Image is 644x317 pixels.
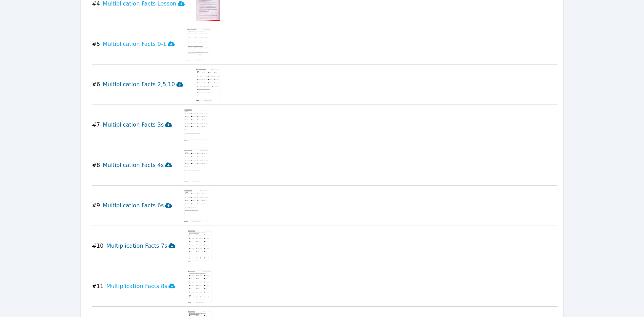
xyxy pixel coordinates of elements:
[103,80,183,89] h3: Multiplication Facts 2,5,10
[186,27,212,61] img: Multiplication Facts 0-1
[183,108,209,142] img: Multiplication Facts 3s
[194,67,221,102] img: Multiplication Facts 2,5,10
[186,229,213,263] img: Multiplication Facts 7s
[186,269,213,304] img: Multiplication Facts 8s
[106,242,175,250] h3: Multiplication Facts 7s
[106,282,175,290] h3: Multiplication Facts 8s
[92,161,100,169] span: # 8
[92,201,100,210] span: # 9
[92,148,178,182] button: #8Multiplication Facts 4s
[183,148,209,182] img: Multiplication Facts 4s
[103,201,172,210] h3: Multiplication Facts 6s
[103,40,175,48] h3: Multiplication Facts 0-1
[103,161,172,169] h3: Multiplication Facts 4s
[103,121,172,129] h3: Multiplication Facts 3s
[183,188,209,223] img: Multiplication Facts 6s
[92,67,189,102] button: #6Multiplication Facts 2,5,10
[92,40,100,48] span: # 5
[92,282,104,290] span: # 11
[92,242,104,250] span: # 10
[92,80,100,89] span: # 6
[92,229,181,263] button: #10Multiplication Facts 7s
[92,188,178,223] button: #9Multiplication Facts 6s
[92,269,181,304] button: #11Multiplication Facts 8s
[92,121,100,129] span: # 7
[92,27,180,61] button: #5Multiplication Facts 0-1
[92,108,178,142] button: #7Multiplication Facts 3s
